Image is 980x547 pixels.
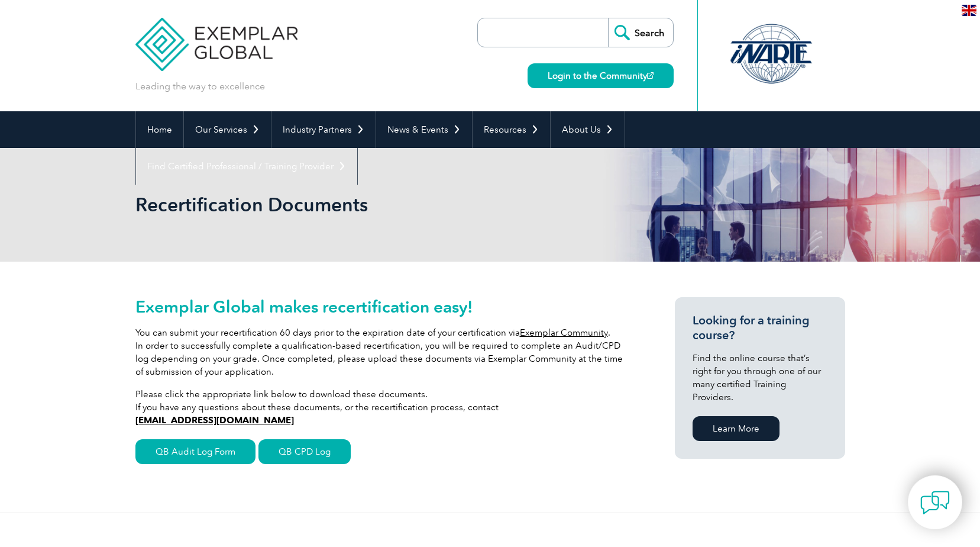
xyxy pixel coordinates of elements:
[608,18,673,47] input: Search
[136,111,183,148] a: Home
[184,111,271,148] a: Our Services
[551,111,625,148] a: About Us
[693,313,827,343] h3: Looking for a training course?
[136,148,357,185] a: Find Certified Professional / Training Provider
[135,388,632,427] p: Please click the appropriate link below to download these documents. If you have any questions ab...
[135,80,265,93] p: Leading the way to excellence
[920,488,950,517] img: contact-chat.png
[647,72,654,79] img: open_square.png
[962,5,976,16] img: en
[135,415,294,426] a: [EMAIL_ADDRESS][DOMAIN_NAME]
[693,352,827,404] p: Find the online course that’s right for you through one of our many certified Training Providers.
[135,195,632,214] h2: Recertification Documents
[473,111,550,148] a: Resources
[258,439,351,464] a: QB CPD Log
[376,111,472,148] a: News & Events
[693,416,780,441] a: Learn More
[528,63,674,88] a: Login to the Community
[271,111,376,148] a: Industry Partners
[135,326,632,378] p: You can submit your recertification 60 days prior to the expiration date of your certification vi...
[520,327,608,338] a: Exemplar Community
[135,439,255,464] a: QB Audit Log Form
[135,297,632,316] h2: Exemplar Global makes recertification easy!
